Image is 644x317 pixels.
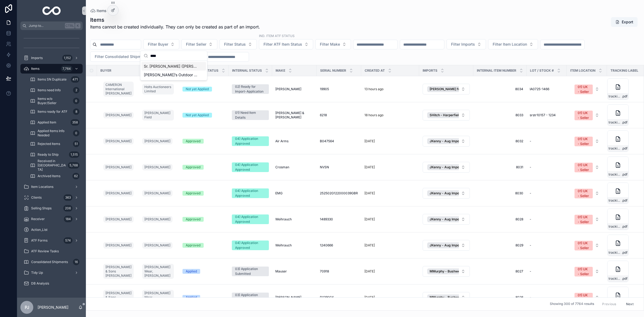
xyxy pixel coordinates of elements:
a: Item Locations [20,182,83,192]
div: 01) Need Item Details [235,110,266,120]
div: 01) UK - Seller [578,163,590,172]
a: [PERSON_NAME] Field [142,110,174,121]
button: Select Button [570,160,603,174]
a: [PERSON_NAME] [103,112,134,118]
div: 01) UK - Seller [578,241,590,250]
span: Filter Status [224,42,246,47]
button: Unselect 5609 [427,164,488,170]
span: IA0725-1466 [530,87,549,91]
button: Select Button [570,134,603,148]
div: 0 [73,98,79,104]
a: [PERSON_NAME] [142,138,173,144]
a: Select Button [570,108,604,123]
span: Filter ATF Item Status [264,42,302,47]
span: JKenny - Aug Import of Air Rifles [430,139,481,143]
span: [PERSON_NAME] [144,243,170,247]
span: tracking_label [609,198,622,203]
button: Select Button [488,39,538,49]
button: Select Button [570,212,603,227]
a: Approved [182,191,225,196]
a: ATF Review Tasks [20,246,83,256]
p: 18 hours ago [364,113,383,117]
div: 8 [73,108,79,115]
a: [PERSON_NAME] [275,87,313,91]
button: Select Button [423,188,470,199]
span: Ctrl [65,23,75,28]
a: Items need Info2 [27,85,83,95]
div: 0 [73,130,79,136]
button: Select Button [423,84,470,94]
button: Select Button [423,162,470,173]
span: ATF Review Tasks [31,249,59,253]
button: Unselect 5612 [427,112,509,118]
span: Filter Item Location [493,42,527,47]
span: [PERSON_NAME] [144,165,170,169]
span: .pdf [622,146,627,151]
a: [PERSON_NAME] [103,216,134,223]
span: 8032 [477,139,523,143]
span: [PERSON_NAME] [275,87,301,91]
span: .pdf [622,198,627,203]
a: 6218 [320,113,358,117]
a: [PERSON_NAME] [103,190,134,196]
a: [PERSON_NAME] [103,137,136,145]
div: 1,152 [62,55,72,61]
span: Air Arms [275,139,288,143]
a: Select Button [570,160,604,175]
a: Consolidated Shipments16 [20,257,83,267]
span: .pdf [622,94,627,99]
a: [PERSON_NAME] [103,215,136,224]
a: Select Button [570,82,604,97]
div: 16 [73,259,79,265]
span: 8028 [477,217,523,221]
div: Approved [186,243,200,248]
span: .pdf [622,120,627,125]
a: 04) Application Approved [232,188,269,198]
div: 04) Application Approved [235,241,266,250]
span: [PERSON_NAME] [105,243,131,247]
a: Selling Shops206 [20,203,83,213]
span: [PERSON_NAME]’s Outdoor Sports [PERSON_NAME] [144,72,197,78]
a: Select Button [422,188,470,199]
button: Select Button [570,108,603,122]
span: [PERSON_NAME] & [PERSON_NAME] [275,111,313,119]
span: - [530,217,531,221]
a: Select Button [570,212,604,227]
span: Filter Make [320,42,340,47]
span: Jump to... [29,24,63,28]
span: Items SN Duplicate [38,77,67,82]
a: [PERSON_NAME] [103,111,136,119]
span: [PERSON_NAME] [144,191,170,195]
a: [PERSON_NAME] [142,164,173,170]
span: Receiver [31,217,45,221]
span: Items w/o Buyer/Seller [38,97,71,105]
a: 8029 [477,243,523,247]
a: [PERSON_NAME] [142,215,176,224]
span: [PERSON_NAME] from Unsold lots [430,87,482,91]
a: Items ready for ATF8 [27,107,83,116]
span: Ready to Ship [38,152,58,157]
span: 8034 [477,87,523,91]
span: Archived Items [38,174,60,178]
span: tracking_label [609,224,622,229]
div: 04) Application Approved [235,136,266,146]
span: K [76,24,80,28]
button: Select Button [259,39,313,49]
span: Items [97,8,107,13]
div: 184 [64,216,72,222]
span: Holts Auctioneers Limited [144,85,172,93]
span: EMG [275,191,283,195]
span: 1240666 [320,243,333,247]
span: tracking_label [609,94,622,99]
span: 8033 [477,113,523,117]
span: Items [31,67,39,71]
a: [PERSON_NAME] [142,190,173,196]
span: [PERSON_NAME] [105,165,131,169]
a: Applied Item358 [27,118,83,127]
a: Archived Items62 [27,171,83,181]
div: 04) Application Approved [235,162,266,172]
div: 01) UK - Seller [578,215,590,224]
button: Unselect 5609 [427,138,488,144]
a: [PERSON_NAME] [103,163,136,172]
button: Jump to...CtrlK [20,21,83,30]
